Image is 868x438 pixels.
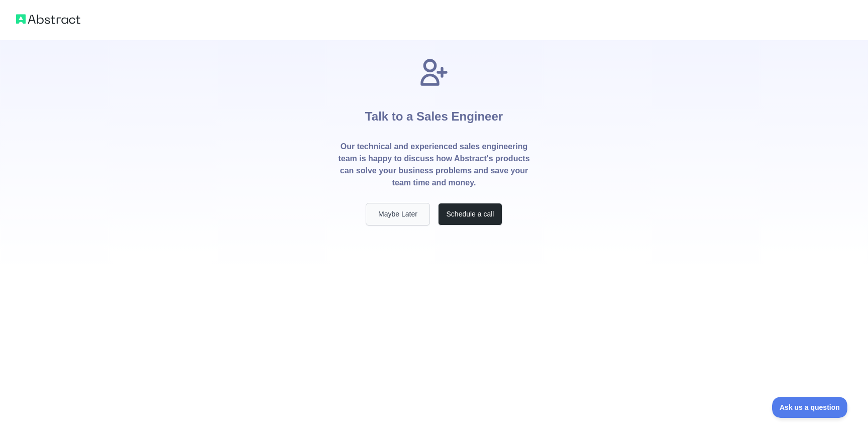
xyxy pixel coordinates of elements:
[438,203,502,226] button: Schedule a call
[772,397,848,418] iframe: Toggle Customer Support
[16,12,80,26] img: Abstract logo
[365,88,503,141] h1: Talk to a Sales Engineer
[366,203,430,226] button: Maybe Later
[338,141,530,189] p: Our technical and experienced sales engineering team is happy to discuss how Abstract's products ...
